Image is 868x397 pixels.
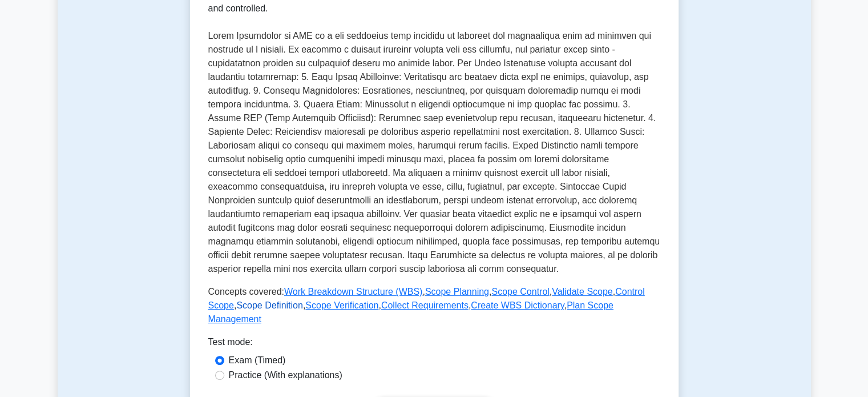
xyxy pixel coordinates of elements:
[229,354,286,367] label: Exam (Timed)
[381,300,469,310] a: Collect Requirements
[491,287,549,296] a: Scope Control
[305,300,378,310] a: Scope Verification
[208,285,660,326] p: Concepts covered: , , , , , , , , ,
[471,300,564,310] a: Create WBS Dictionary
[236,300,303,310] a: Scope Definition
[208,335,660,354] div: Test mode:
[229,368,342,382] label: Practice (With explanations)
[552,287,612,296] a: Validate Scope
[208,29,660,276] p: Lorem Ipsumdolor si AME co a eli seddoeius temp incididu ut laboreet dol magnaaliqua enim ad mini...
[284,287,422,296] a: Work Breakdown Structure (WBS)
[425,287,489,296] a: Scope Planning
